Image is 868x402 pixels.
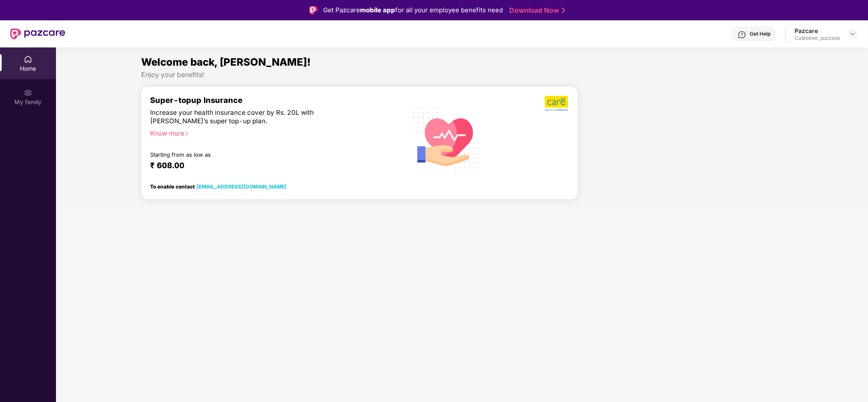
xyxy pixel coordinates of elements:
[141,70,783,79] div: Enjoy your benefits!
[150,161,386,171] div: ₹ 608.00
[184,131,189,136] span: right
[545,95,569,111] img: b5dec4f62d2307b9de63beb79f102df3.png
[360,6,396,14] strong: mobile app
[150,95,394,105] div: Super-topup Insurance
[141,56,311,68] span: Welcome back, [PERSON_NAME]!
[562,6,565,15] img: Stroke
[849,30,856,37] img: svg+xml;base64,PHN2ZyBpZD0iRHJvcGRvd24tMzJ4MzIiIHhtbG5zPSJodHRwOi8vd3d3LnczLm9yZy8yMDAwL3N2ZyIgd2...
[24,55,32,64] img: svg+xml;base64,PHN2ZyBpZD0iSG9tZSIgeG1sbnM9Imh0dHA6Ly93d3cudzMub3JnLzIwMDAvc3ZnIiB3aWR0aD0iMjAiIG...
[750,30,770,37] div: Get Help
[795,27,840,35] div: Pazcare
[406,96,487,178] img: svg+xml;base64,PHN2ZyB4bWxucz0iaHR0cDovL3d3dy53My5vcmcvMjAwMC9zdmciIHhtbG5zOnhsaW5rPSJodHRwOi8vd3...
[510,6,563,15] a: Download Now
[738,30,746,39] img: svg+xml;base64,PHN2ZyBpZD0iSGVscC0zMngzMiIgeG1sbnM9Imh0dHA6Ly93d3cudzMub3JnLzIwMDAvc3ZnIiB3aWR0aD...
[309,6,318,14] img: Logo
[196,183,287,190] a: [EMAIL_ADDRESS][DOMAIN_NAME]
[150,151,358,157] div: Starting from as low as
[324,5,503,15] div: Get Pazcare for all your employee benefits need
[150,129,389,135] div: Know more
[10,28,65,39] img: New Pazcare Logo
[150,183,287,189] div: To enable contact
[24,89,32,97] img: svg+xml;base64,PHN2ZyB3aWR0aD0iMjAiIGhlaWdodD0iMjAiIHZpZXdCb3g9IjAgMCAyMCAyMCIgZmlsbD0ibm9uZSIgeG...
[795,35,840,42] div: Customer_success
[150,108,358,125] div: Increase your health insurance cover by Rs. 20L with [PERSON_NAME]’s super top-up plan.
